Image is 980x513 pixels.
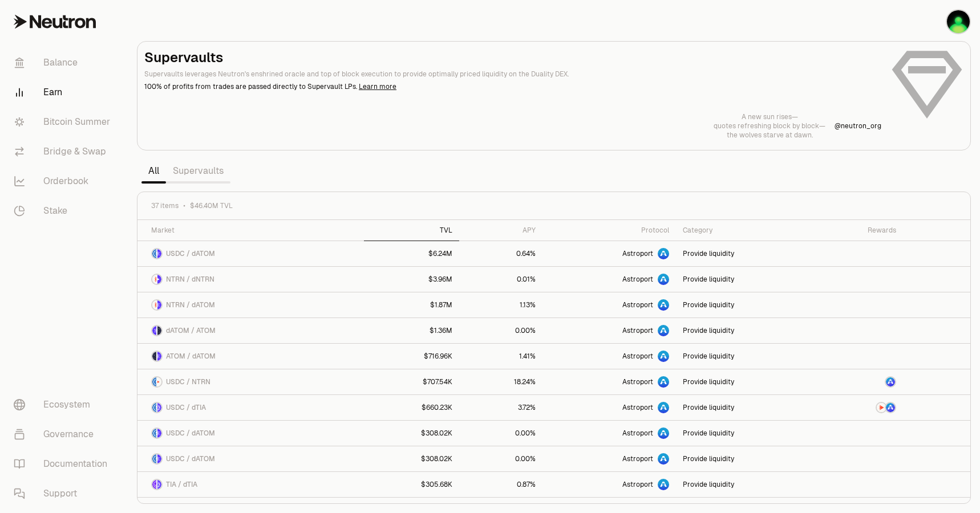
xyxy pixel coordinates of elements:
span: USDC / dATOM [166,249,215,258]
a: NTRN LogoASTRO Logo [813,395,902,420]
a: Astroport [542,421,677,446]
a: Governance [5,420,123,449]
a: A new sun rises—quotes refreshing block by block—the wolves starve at dawn. [714,112,825,140]
a: 0.87% [459,472,542,497]
img: dTIA Logo [157,480,161,489]
a: Bitcoin Summer [5,107,123,137]
img: USDC Logo [152,403,156,412]
a: All [141,160,166,182]
div: Category [683,226,807,235]
a: Documentation [5,449,123,479]
a: Astroport [542,369,677,394]
a: Provide liquidity [676,318,813,343]
a: Astroport [542,395,677,420]
span: Astroport [622,480,653,489]
a: 0.00% [459,421,542,446]
p: quotes refreshing block by block— [714,121,825,131]
span: $46.40M TVL [190,201,233,210]
a: NTRN LogodNTRN LogoNTRN / dNTRN [137,267,364,292]
img: USDC Logo [152,249,156,258]
img: TIA Logo [152,480,156,489]
a: $308.02K [364,446,459,471]
img: dATOM Logo [157,454,161,463]
a: 1.13% [459,292,542,317]
a: USDC LogodTIA LogoUSDC / dTIA [137,395,364,420]
a: 0.01% [459,267,542,292]
a: $3.96M [364,267,459,292]
span: Astroport [622,300,653,310]
a: NTRN LogodATOM LogoNTRN / dATOM [137,292,364,317]
p: Supervaults leverages Neutron's enshrined oracle and top of block execution to provide optimally ... [144,69,881,79]
a: Orderbook [5,166,123,196]
a: $1.36M [364,318,459,343]
p: the wolves starve at dawn. [714,131,825,140]
a: Provide liquidity [676,421,813,446]
p: 100% of profits from trades are passed directly to Supervault LPs. [144,82,881,92]
a: Earn [5,78,123,107]
a: Ecosystem [5,390,123,420]
a: USDC LogodATOM LogoUSDC / dATOM [137,241,364,266]
a: Provide liquidity [676,267,813,292]
a: Astroport [542,318,677,343]
a: Provide liquidity [676,344,813,369]
span: Astroport [622,454,653,463]
a: Supervaults [166,160,230,182]
img: dATOM Logo [157,249,161,258]
a: USDC LogodATOM LogoUSDC / dATOM [137,446,364,471]
img: ASTRO Logo [886,403,895,412]
a: Astroport [542,241,677,266]
a: Astroport [542,344,677,369]
span: Astroport [622,326,653,335]
img: ASTRO Logo [886,377,895,386]
img: dATOM Logo [157,352,161,361]
img: NTRN Logo [152,275,156,284]
a: $305.68K [364,472,459,497]
span: TIA / dTIA [166,480,197,489]
div: APY [466,226,536,235]
span: Astroport [622,275,653,284]
a: ATOM LogodATOM LogoATOM / dATOM [137,344,364,369]
img: ATOM Logo [152,352,156,361]
div: TVL [371,226,452,235]
span: USDC / dTIA [166,403,206,412]
span: ATOM / dATOM [166,352,216,361]
a: Astroport [542,267,677,292]
a: Provide liquidity [676,446,813,471]
img: USDC Logo [152,454,156,463]
a: Balance [5,48,123,78]
img: dATOM Logo [157,300,161,310]
a: Provide liquidity [676,241,813,266]
a: Stake [5,196,123,226]
a: Provide liquidity [676,292,813,317]
div: Market [151,226,357,235]
a: $707.54K [364,369,459,394]
img: NTRN Logo [877,403,886,412]
a: Astroport [542,292,677,317]
img: NTRN Logo [157,377,161,386]
div: Protocol [549,226,670,235]
img: NTRN Logo [152,300,156,310]
a: USDC LogoNTRN LogoUSDC / NTRN [137,369,364,394]
span: USDC / NTRN [166,377,210,386]
img: dATOM Logo [152,326,156,335]
span: Astroport [622,352,653,361]
a: $660.23K [364,395,459,420]
span: Astroport [622,403,653,412]
img: dNTRN Logo [157,275,161,284]
a: 0.64% [459,241,542,266]
a: Bridge & Swap [5,137,123,166]
img: KO [947,10,970,33]
img: dTIA Logo [157,403,161,412]
a: 3.72% [459,395,542,420]
span: Astroport [622,429,653,438]
span: 37 items [151,201,179,210]
a: dATOM LogoATOM LogodATOM / ATOM [137,318,364,343]
span: dATOM / ATOM [166,326,216,335]
a: $716.96K [364,344,459,369]
a: $1.87M [364,292,459,317]
p: @ neutron_org [835,121,881,131]
span: USDC / dATOM [166,454,215,463]
img: USDC Logo [152,377,156,386]
span: NTRN / dNTRN [166,275,214,284]
a: $308.02K [364,421,459,446]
